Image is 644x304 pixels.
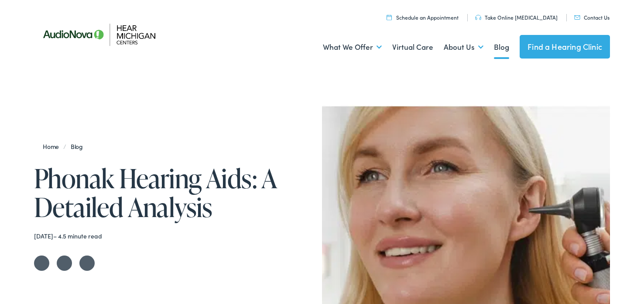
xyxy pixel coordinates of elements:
a: Share on LinkedIn [79,256,95,271]
span: / [43,142,87,151]
time: [DATE] [34,231,53,240]
a: Schedule an Appointment [387,14,459,21]
a: Blog [494,31,509,63]
a: What We Offer [323,31,382,63]
h1: Phonak Hearing Aids: A Detailed Analysis [34,164,299,221]
a: Share on Twitter [34,256,49,271]
a: Take Online [MEDICAL_DATA] [475,14,558,21]
a: About Us [444,31,483,63]
img: utility icon [475,15,481,20]
div: – 4.5 minute read [34,232,299,240]
a: Find a Hearing Clinic [520,35,610,59]
a: Virtual Care [392,31,433,63]
img: utility icon [387,14,392,20]
img: utility icon [574,15,580,20]
a: Share on Facebook [57,256,72,271]
a: Blog [66,142,87,151]
a: Home [43,142,63,151]
a: Contact Us [574,14,610,21]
